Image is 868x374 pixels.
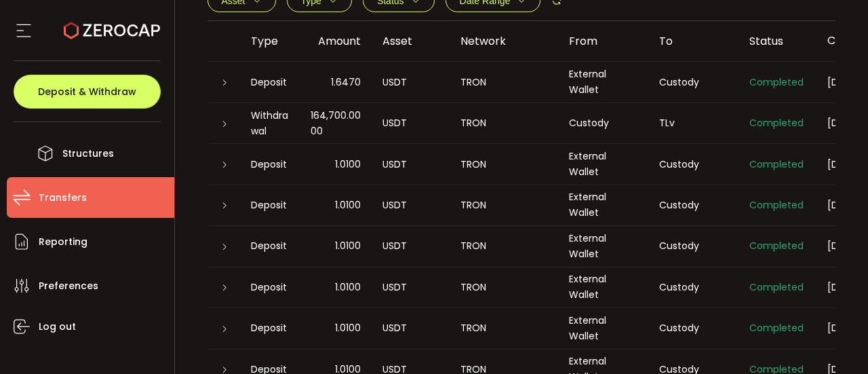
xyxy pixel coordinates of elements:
[372,115,450,131] div: USDT
[240,198,300,213] div: Deposit
[648,238,738,254] div: Custody
[450,157,558,172] div: TRON
[39,276,98,296] span: Preferences
[749,116,804,130] span: Completed
[749,157,804,171] span: Completed
[240,108,300,139] div: Withdrawal
[558,231,648,262] div: External Wallet
[335,198,361,213] span: 1.0100
[300,33,372,49] div: Amount
[648,320,738,336] div: Custody
[648,280,738,295] div: Custody
[749,321,804,335] span: Completed
[331,75,361,90] span: 1.6470
[14,75,161,109] button: Deposit & Withdraw
[335,320,361,336] span: 1.0100
[372,238,450,254] div: USDT
[39,317,76,337] span: Log out
[648,198,738,213] div: Custody
[372,157,450,172] div: USDT
[558,313,648,344] div: External Wallet
[372,280,450,295] div: USDT
[648,75,738,90] div: Custody
[749,280,804,294] span: Completed
[558,33,648,49] div: From
[240,238,300,254] div: Deposit
[311,108,361,139] span: 164,700.0000
[558,115,648,131] div: Custody
[450,280,558,295] div: TRON
[240,75,300,90] div: Deposit
[450,198,558,213] div: TRON
[749,198,804,212] span: Completed
[648,157,738,172] div: Custody
[240,157,300,172] div: Deposit
[372,75,450,90] div: USDT
[749,75,804,89] span: Completed
[335,280,361,295] span: 1.0100
[558,272,648,303] div: External Wallet
[648,33,738,49] div: To
[39,232,87,252] span: Reporting
[39,188,87,208] span: Transfers
[558,149,648,180] div: External Wallet
[372,320,450,336] div: USDT
[335,238,361,254] span: 1.0100
[450,33,558,49] div: Network
[749,239,804,253] span: Completed
[240,320,300,336] div: Deposit
[240,280,300,295] div: Deposit
[558,189,648,221] div: External Wallet
[450,115,558,131] div: TRON
[800,309,868,374] iframe: Chat Widget
[648,115,738,131] div: TLv
[240,33,300,49] div: Type
[450,320,558,336] div: TRON
[558,67,648,98] div: External Wallet
[335,157,361,172] span: 1.0100
[450,75,558,90] div: TRON
[372,198,450,213] div: USDT
[62,144,114,164] span: Structures
[738,33,816,49] div: Status
[372,33,450,49] div: Asset
[38,87,136,96] span: Deposit & Withdraw
[450,238,558,254] div: TRON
